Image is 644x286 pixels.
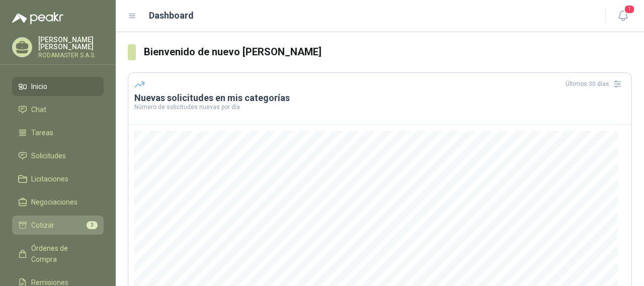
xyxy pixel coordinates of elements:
a: Inicio [12,77,104,96]
button: 1 [614,7,632,25]
span: Chat [31,104,46,115]
span: 1 [624,5,635,14]
span: Cotizar [31,220,54,231]
a: Tareas [12,123,104,142]
span: Tareas [31,127,53,138]
a: Chat [12,100,104,119]
p: Número de solicitudes nuevas por día [134,104,625,110]
h3: Nuevas solicitudes en mis categorías [134,92,625,104]
h1: Dashboard [149,9,194,23]
h3: Bienvenido de nuevo [PERSON_NAME] [144,44,632,60]
a: Órdenes de Compra [12,239,104,269]
a: Solicitudes [12,146,104,165]
p: RODAMASTER S.A.S. [38,52,104,58]
span: Inicio [31,81,47,92]
img: Logo peakr [12,12,63,24]
a: Negociaciones [12,193,104,212]
span: Negociaciones [31,197,77,208]
span: Órdenes de Compra [31,243,94,265]
p: [PERSON_NAME] [PERSON_NAME] [38,36,104,50]
div: Últimos 30 días [566,76,625,92]
a: Cotizar3 [12,216,104,235]
a: Licitaciones [12,169,104,188]
span: Licitaciones [31,173,68,184]
span: Solicitudes [31,150,66,161]
span: 3 [87,221,98,229]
